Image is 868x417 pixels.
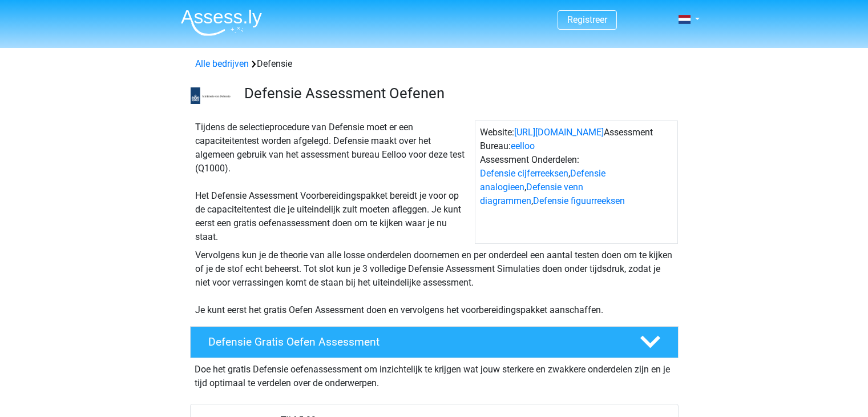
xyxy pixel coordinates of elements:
a: eelloo [511,141,535,151]
a: Defensie analogieen [480,168,605,193]
div: Doe het gratis Defensie oefenassessment om inzichtelijk te krijgen wat jouw sterkere en zwakkere ... [190,358,679,390]
div: Vervolgens kun je de theorie van alle losse onderdelen doornemen en per onderdeel een aantal test... [191,248,678,317]
a: Registreer [567,14,607,25]
h3: Defensie Assessment Oefenen [244,85,669,102]
a: Alle bedrijven [195,58,249,69]
a: Defensie cijferreeksen [480,168,568,179]
a: [URL][DOMAIN_NAME] [514,127,604,138]
div: Website: Assessment Bureau: Assessment Onderdelen: , , , [475,121,678,244]
div: Defensie [191,57,678,71]
div: Tijdens de selectieprocedure van Defensie moet er een capaciteitentest worden afgelegd. Defensie ... [191,121,475,244]
a: Defensie figuurreeksen [533,195,625,206]
img: Assessly [181,9,262,36]
a: Defensie venn diagrammen [480,182,583,206]
h4: Defensie Gratis Oefen Assessment [208,335,621,348]
a: Defensie Gratis Oefen Assessment [185,326,683,358]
